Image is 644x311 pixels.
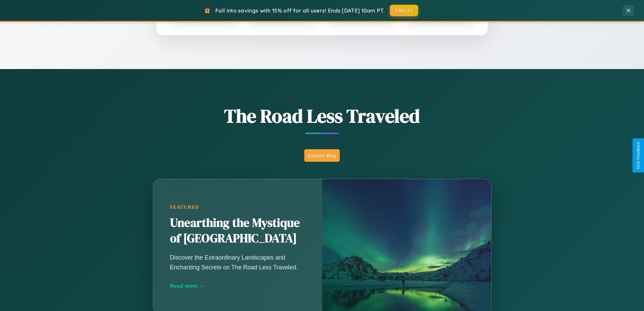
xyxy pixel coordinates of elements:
div: Read more → [170,282,305,289]
span: Fall into savings with 15% off for all users! Ends [DATE] 10am PT. [215,7,385,14]
h1: The Road Less Traveled [119,103,525,129]
p: Discover the Extraordinary Landscapes and Enchanting Secrets on The Road Less Traveled. [170,253,305,272]
h2: Unearthing the Mystique of [GEOGRAPHIC_DATA] [170,215,305,246]
div: Give Feedback [636,142,641,169]
button: Explore Blog [304,149,340,162]
div: Featured [170,204,305,210]
button: FALL15 [390,5,418,16]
